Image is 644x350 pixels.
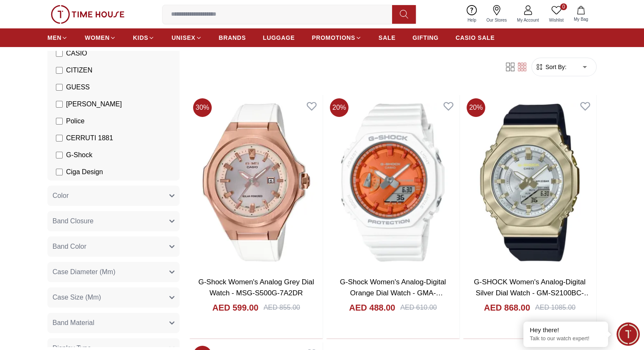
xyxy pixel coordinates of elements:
span: [PERSON_NAME] [66,99,122,109]
span: PROMOTIONS [312,33,355,42]
span: CASIO [66,48,87,58]
input: CERRUTI 1881 [56,135,63,142]
a: KIDS [133,30,155,45]
span: Ciga Design [66,167,103,177]
a: GIFTING [412,30,439,45]
div: Hey there! [530,326,602,334]
span: Police [66,116,85,126]
span: CERRUTI 1881 [66,133,113,143]
span: SALE [379,33,395,42]
div: AED 855.00 [263,303,300,313]
span: GUESS [66,82,90,92]
span: Help [464,17,480,23]
input: CASIO [56,50,63,57]
span: 30 % [193,98,212,117]
button: My Bag [569,4,593,24]
button: Band Closure [47,211,180,231]
button: Band Color [47,236,180,257]
h4: AED 599.00 [212,302,258,314]
span: G-Shock [66,150,92,160]
span: Color [53,191,69,201]
span: My Bag [570,16,591,22]
span: CITIZEN [66,65,92,75]
p: Talk to our watch expert! [530,335,602,342]
button: Band Material [47,313,180,333]
span: 20 % [467,98,485,117]
div: Chat Widget [616,322,640,346]
h4: AED 868.00 [484,302,530,314]
span: MEN [47,33,61,42]
a: Help [462,3,481,25]
span: UNISEX [171,33,195,42]
button: Sort By: [535,63,567,71]
img: G-Shock Women's Analog-Digital Orange Dial Watch - GMA-S2100WS-7ADR [326,95,459,270]
span: LUGGAGE [263,33,295,42]
button: Case Size (Mm) [47,287,180,308]
span: WOMEN [85,33,110,42]
input: G-Shock [56,152,63,158]
input: Police [56,118,63,125]
span: My Account [514,17,542,23]
div: AED 610.00 [400,303,437,313]
a: WOMEN [85,30,116,45]
a: UNISEX [171,30,202,45]
span: Band Closure [53,216,94,226]
span: Band Color [53,242,86,252]
span: KIDS [133,33,148,42]
input: GUESS [56,84,63,91]
button: Case Diameter (Mm) [47,262,180,282]
a: G-Shock Women's Analog-Digital Orange Dial Watch - GMA-S2100WS-7ADR [340,278,446,308]
input: Ciga Design [56,169,63,175]
span: CASIO SALE [456,33,495,42]
span: Sort By: [544,63,567,71]
span: GIFTING [412,33,439,42]
a: BRANDS [219,30,246,45]
span: 20 % [330,98,348,117]
a: 0Wishlist [544,3,569,25]
a: SALE [379,30,395,45]
a: CASIO SALE [456,30,495,45]
a: PROMOTIONS [312,30,362,45]
img: G-SHOCK Women's Analog-Digital Silver Dial Watch - GM-S2100BC-1ADR [463,95,596,270]
span: Wishlist [546,17,567,23]
a: LUGGAGE [263,30,295,45]
span: 0 [560,3,567,10]
a: MEN [47,30,68,45]
span: Our Stores [483,17,510,23]
span: Case Diameter (Mm) [53,267,115,277]
input: CITIZEN [56,67,63,74]
a: G-SHOCK Women's Analog-Digital Silver Dial Watch - GM-S2100BC-1ADR [474,278,591,308]
img: G-Shock Women's Analog Grey Dial Watch - MSG-S500G-7A2DR [190,95,323,270]
span: Band Material [53,318,94,328]
input: [PERSON_NAME] [56,101,63,108]
span: Case Size (Mm) [53,292,101,303]
button: Color [47,186,180,206]
img: ... [51,5,124,24]
span: BRANDS [219,33,246,42]
h4: AED 488.00 [349,302,395,314]
a: Our Stores [481,3,512,25]
div: AED 1085.00 [535,303,575,313]
a: G-Shock Women's Analog Grey Dial Watch - MSG-S500G-7A2DR [198,278,314,297]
